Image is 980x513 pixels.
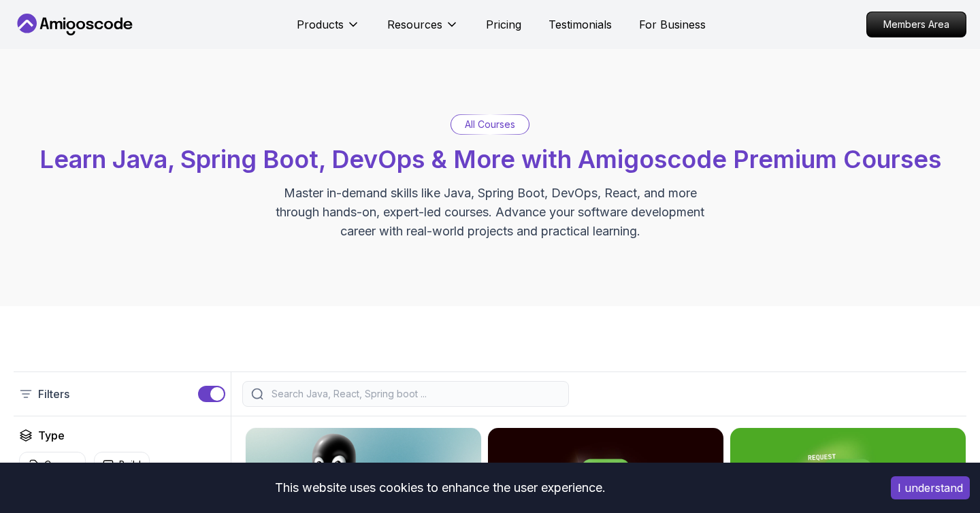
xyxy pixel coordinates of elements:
p: Master in-demand skills like Java, Spring Boot, DevOps, React, and more through hands-on, expert-... [261,184,719,241]
a: Testimonials [549,16,612,33]
p: Members Area [867,12,966,37]
input: Search Java, React, Spring boot ... [269,387,560,401]
p: Build [119,458,141,471]
p: Products [297,16,344,33]
button: Accept cookies [891,476,970,499]
a: For Business [639,16,706,33]
span: Learn Java, Spring Boot, DevOps & More with Amigoscode Premium Courses [39,144,941,174]
button: Build [94,452,150,478]
a: Members Area [866,12,966,37]
p: Course [44,458,77,471]
h2: Type [38,427,65,444]
button: Course [19,452,86,478]
button: Resources [387,16,459,44]
p: All Courses [465,118,515,131]
button: Products [297,16,360,44]
a: Pricing [486,16,521,33]
p: Resources [387,16,442,33]
p: Filters [38,386,69,402]
div: This website uses cookies to enhance the user experience. [10,473,870,503]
